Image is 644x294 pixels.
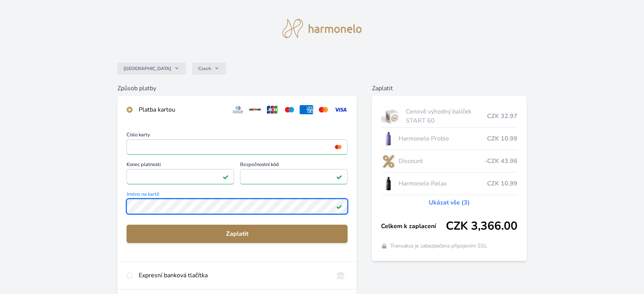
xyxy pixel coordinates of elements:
span: Czech [198,66,211,72]
span: Jméno na kartě [127,192,348,199]
img: diners.svg [231,105,245,114]
input: Jméno na kartěPlatné pole [127,199,348,214]
img: logo.svg [282,19,362,38]
img: Platné pole [223,174,229,180]
span: [GEOGRAPHIC_DATA] [123,66,171,72]
h6: Způsob platby [117,84,357,93]
span: Zaplatit [133,229,341,238]
img: mc [333,144,343,150]
img: jcb.svg [265,105,279,114]
span: Celkem k zaplacení [381,222,445,231]
span: Cenově výhodný balíček START 60 [406,107,487,125]
img: discount-lo.png [381,152,396,171]
span: Číslo karty [127,133,348,139]
span: Transakce je zabezpečena připojením SSL [390,242,487,250]
img: start.jpg [381,107,403,126]
img: mc.svg [316,105,330,114]
img: onlineBanking_CZ.svg [333,271,348,280]
iframe: Iframe pro bezpečnostní kód [244,171,344,182]
span: CZK 32.97 [487,112,517,121]
span: Harmonelo Probio [399,134,487,143]
span: CZK 10.99 [487,179,517,188]
h6: Zaplatit [372,84,526,93]
span: Discount [399,157,484,166]
button: Zaplatit [127,225,348,243]
img: maestro.svg [282,105,296,114]
img: CLEAN_PROBIO_se_stinem_x-lo.jpg [381,129,396,148]
div: Platba kartou [139,105,225,114]
a: Ukázat vše (3) [429,198,470,207]
img: amex.svg [300,105,314,114]
iframe: Iframe pro datum vypršení platnosti [130,171,231,182]
span: Bezpečnostní kód [240,162,348,169]
button: Czech [192,62,226,75]
span: Harmonelo Relax [399,179,487,188]
span: CZK 3,366.00 [446,219,517,233]
img: visa.svg [333,105,348,114]
button: [GEOGRAPHIC_DATA] [117,62,186,75]
img: Platné pole [336,174,342,180]
img: CLEAN_RELAX_se_stinem_x-lo.jpg [381,174,396,193]
iframe: Iframe pro číslo karty [130,142,344,152]
img: discover.svg [248,105,262,114]
div: Expresní banková tlačítka [139,271,327,280]
img: Platné pole [336,203,342,209]
span: CZK 10.99 [487,134,517,143]
span: Konec platnosti [127,162,234,169]
span: -CZK 43.96 [484,157,517,166]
